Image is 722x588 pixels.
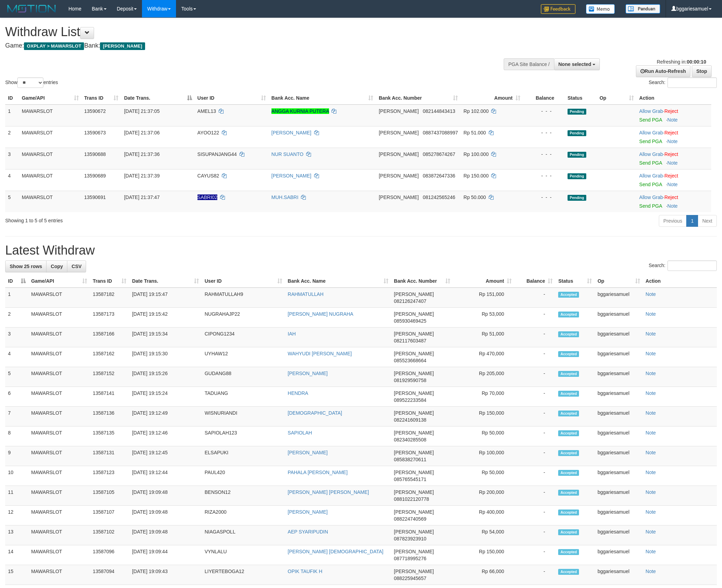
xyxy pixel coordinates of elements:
[198,173,219,179] span: CAYUS82
[198,130,219,135] span: AYOO122
[646,470,656,475] a: Note
[5,347,28,367] td: 4
[72,264,82,269] span: CSV
[202,275,285,288] th: User ID: activate to sort column ascending
[124,194,159,200] span: [DATE] 21:37:47
[514,387,555,407] td: -
[90,486,129,506] td: 13587105
[664,194,678,200] a: Reject
[288,509,328,515] a: [PERSON_NAME]
[394,331,434,337] span: [PERSON_NAME]
[643,275,717,288] th: Action
[664,130,678,135] a: Reject
[463,151,488,157] span: Rp 100.000
[28,308,90,328] td: MAWARSLOT
[568,173,586,179] span: Pending
[28,347,90,367] td: MAWARSLOT
[646,450,656,455] a: Note
[558,411,579,416] span: Accepted
[514,486,555,506] td: -
[288,351,352,356] a: WAHYUDI [PERSON_NAME]
[554,58,600,70] button: None selected
[394,358,426,363] span: Copy 085523668664 to clipboard
[394,378,426,383] span: Copy 081929590758 to clipboard
[646,291,656,297] a: Note
[595,367,643,387] td: bggariesamuel
[453,446,515,466] td: Rp 100,000
[271,108,329,114] a: ANGGA KURNIA PUTERA
[394,417,426,423] span: Copy 082241609138 to clipboard
[394,397,426,403] span: Copy 089522233584 to clipboard
[514,347,555,367] td: -
[526,129,562,136] div: - - -
[28,486,90,506] td: MAWARSLOT
[453,426,515,446] td: Rp 50,000
[84,130,106,135] span: 13590673
[129,367,202,387] td: [DATE] 19:15:26
[394,298,426,304] span: Copy 082126247407 to clipboard
[568,109,586,115] span: Pending
[129,288,202,308] td: [DATE] 19:15:47
[394,338,426,343] span: Copy 082117603487 to clipboard
[526,108,562,115] div: - - -
[649,77,717,88] label: Search:
[463,194,486,200] span: Rp 50.000
[453,486,515,506] td: Rp 200,000
[541,4,576,14] img: Feedback.jpg
[394,470,434,475] span: [PERSON_NAME]
[595,387,643,407] td: bggariesamuel
[664,173,678,179] a: Reject
[288,311,353,317] a: [PERSON_NAME] NUGRAHA
[686,215,698,227] a: 1
[637,148,711,169] td: ·
[595,466,643,486] td: bggariesamuel
[288,489,369,495] a: [PERSON_NAME] [PERSON_NAME]
[5,92,19,105] th: ID
[637,169,711,191] td: ·
[504,58,554,70] div: PGA Site Balance /
[463,130,486,135] span: Rp 51.000
[514,466,555,486] td: -
[202,407,285,426] td: WISNURIANDI
[24,42,84,50] span: OXPLAY > MAWARSLOT
[5,214,296,224] div: Showing 1 to 5 of 5 entries
[288,549,384,554] a: [PERSON_NAME] [DEMOGRAPHIC_DATA]
[67,260,86,272] a: CSV
[595,426,643,446] td: bggariesamuel
[394,457,426,462] span: Copy 085838270611 to clipboard
[514,506,555,525] td: -
[646,529,656,535] a: Note
[668,160,678,166] a: Note
[558,351,579,357] span: Accepted
[90,426,129,446] td: 13587135
[639,130,663,135] a: Allow Grab
[379,173,419,179] span: [PERSON_NAME]
[379,108,419,114] span: [PERSON_NAME]
[82,92,121,105] th: Trans ID: activate to sort column ascending
[692,65,712,77] a: Stop
[423,151,455,157] span: Copy 085278674267 to clipboard
[202,486,285,506] td: BENSON12
[5,3,58,14] img: MOTION_logo.png
[394,496,429,502] span: Copy 0881022120778 to clipboard
[129,506,202,525] td: [DATE] 19:09:48
[595,486,643,506] td: bggariesamuel
[28,446,90,466] td: MAWARSLOT
[637,105,711,126] td: ·
[558,470,579,476] span: Accepted
[514,426,555,446] td: -
[288,569,322,574] a: OPIK TAUFIK H
[664,151,678,157] a: Reject
[90,347,129,367] td: 13587162
[198,194,218,200] span: Nama rekening ada tanda titik/strip, harap diedit
[595,308,643,328] td: bggariesamuel
[394,477,426,482] span: Copy 085765545171 to clipboard
[5,426,28,446] td: 8
[668,260,717,271] input: Search:
[659,215,687,227] a: Previous
[555,275,595,288] th: Status: activate to sort column ascending
[637,126,711,148] td: ·
[514,308,555,328] td: -
[568,130,586,136] span: Pending
[202,347,285,367] td: UYHAW12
